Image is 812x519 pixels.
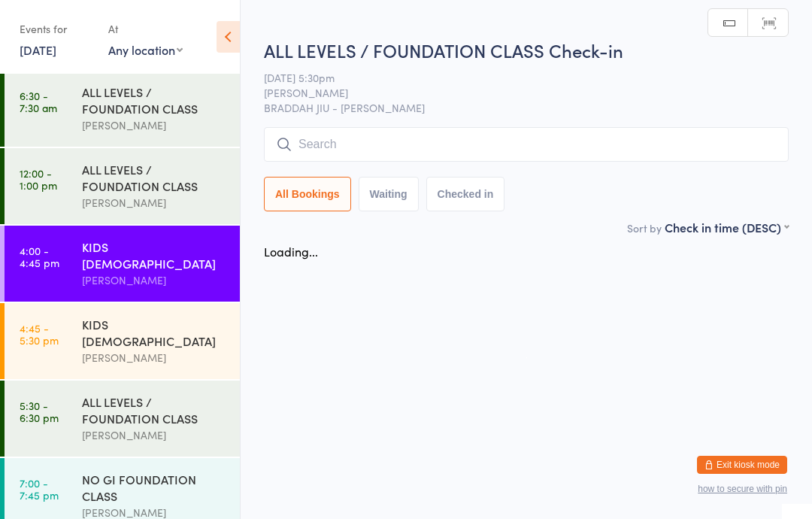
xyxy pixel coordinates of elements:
div: NO GI FOUNDATION CLASS [82,471,227,504]
div: [PERSON_NAME] [82,426,227,444]
div: [PERSON_NAME] [82,117,227,134]
div: ALL LEVELS / FOUNDATION CLASS [82,83,227,117]
div: ALL LEVELS / FOUNDATION CLASS [82,393,227,426]
a: 6:30 -7:30 amALL LEVELS / FOUNDATION CLASS[PERSON_NAME] [5,71,240,147]
div: KIDS [DEMOGRAPHIC_DATA] [82,238,227,272]
div: Any location [108,41,183,58]
h2: ALL LEVELS / FOUNDATION CLASS Check-in [264,38,789,62]
div: Loading... [264,243,318,259]
div: At [108,17,183,41]
a: 12:00 -1:00 pmALL LEVELS / FOUNDATION CLASS[PERSON_NAME] [5,148,240,224]
time: 4:00 - 4:45 pm [20,244,59,269]
button: All Bookings [264,177,351,211]
time: 6:30 - 7:30 am [20,90,57,114]
time: 12:00 - 1:00 pm [20,167,57,191]
input: Search [264,127,789,162]
span: [DATE] 5:30pm [264,70,765,85]
time: 4:45 - 5:30 pm [20,322,59,346]
div: KIDS [DEMOGRAPHIC_DATA] [82,316,227,349]
button: Checked in [426,177,505,211]
div: Events for [20,17,93,41]
a: [DATE] [20,41,56,58]
div: Check in time (DESC) [665,219,789,235]
button: Exit kiosk mode [697,456,787,474]
div: ALL LEVELS / FOUNDATION CLASS [82,161,227,194]
span: [PERSON_NAME] [264,85,765,100]
div: [PERSON_NAME] [82,272,227,289]
button: how to secure with pin [698,484,787,494]
a: 4:45 -5:30 pmKIDS [DEMOGRAPHIC_DATA][PERSON_NAME] [5,303,240,379]
button: Waiting [359,177,419,211]
a: 5:30 -6:30 pmALL LEVELS / FOUNDATION CLASS[PERSON_NAME] [5,381,240,457]
div: [PERSON_NAME] [82,349,227,366]
span: BRADDAH JIU - [PERSON_NAME] [264,100,789,115]
time: 7:00 - 7:45 pm [20,477,59,501]
time: 5:30 - 6:30 pm [20,399,59,423]
label: Sort by [627,220,662,235]
div: [PERSON_NAME] [82,194,227,211]
a: 4:00 -4:45 pmKIDS [DEMOGRAPHIC_DATA][PERSON_NAME] [5,226,240,302]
